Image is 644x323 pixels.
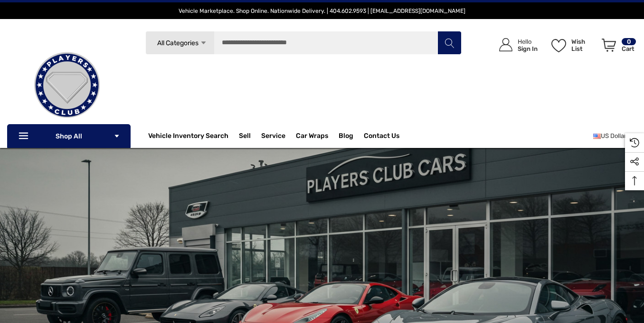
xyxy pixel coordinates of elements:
[145,31,214,55] a: All Categories Icon Arrow Down Icon Arrow Up
[488,29,542,61] a: Sign in
[547,29,597,61] a: Wish List Wish List
[296,127,339,146] a: Car Wraps
[261,132,285,142] a: Service
[622,45,636,52] p: Cart
[551,39,566,52] svg: Wish List
[602,39,616,52] svg: Review Your Cart
[571,38,597,52] p: Wish List
[114,133,120,139] svg: Icon Arrow Down
[593,127,637,146] a: USD
[18,131,32,142] svg: Icon Line
[239,132,251,142] span: Sell
[148,132,228,142] a: Vehicle Inventory Search
[200,39,207,47] svg: Icon Arrow Down
[499,38,512,51] svg: Icon User Account
[239,127,261,146] a: Sell
[339,132,353,142] a: Blog
[179,8,465,14] span: Vehicle Marketplace. Shop Online. Nationwide Delivery. | 404.602.9593 | [EMAIL_ADDRESS][DOMAIN_NAME]
[597,29,637,66] a: Cart with 0 items
[622,38,636,45] p: 0
[630,138,639,147] svg: Recently Viewed
[364,132,399,142] a: Contact Us
[157,39,198,47] span: All Categories
[296,132,328,142] span: Car Wraps
[437,31,461,55] button: Search
[518,45,538,52] p: Sign In
[7,124,131,148] p: Shop All
[630,157,639,166] svg: Social Media
[625,176,644,186] svg: Top
[19,38,114,133] img: Players Club | Cars For Sale
[518,38,538,45] p: Hello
